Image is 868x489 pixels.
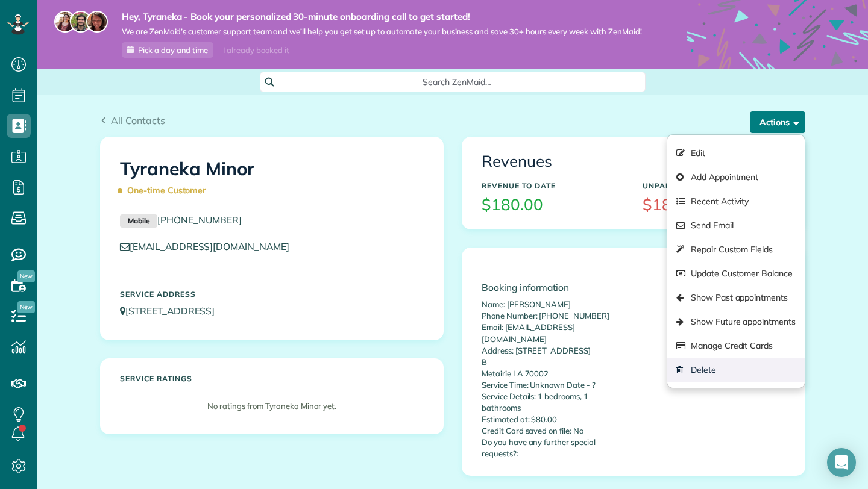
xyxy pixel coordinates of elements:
span: New [17,270,35,282]
a: Repair Custom Fields [667,237,805,261]
p: Name: [PERSON_NAME] Phone Number: [PHONE_NUMBER] Email: [EMAIL_ADDRESS][DOMAIN_NAME] Address: [ST... [482,299,624,459]
span: All Contacts [111,114,165,126]
span: New [17,301,35,313]
button: Actions [750,111,805,133]
a: Mobile[PHONE_NUMBER] [120,214,242,226]
a: Delete [667,358,805,382]
a: [EMAIL_ADDRESS][DOMAIN_NAME] [120,240,301,252]
div: Open Intercom Messenger [827,448,856,477]
h3: $180.00 [643,196,785,214]
a: Recent Activity [667,189,805,213]
h5: Revenue to Date [482,182,624,190]
a: Edit [667,141,805,165]
a: Manage Credit Cards [667,334,805,358]
a: Pick a day and time [122,42,213,58]
a: Show Future appointments [667,310,805,334]
span: We are ZenMaid’s customer support team and we’ll help you get set up to automate your business an... [122,26,642,37]
span: One-time Customer [120,180,212,201]
p: No ratings from Tyraneka Minor yet. [126,400,418,412]
strong: Hey, Tyraneka - Book your personalized 30-minute onboarding call to get started! [122,11,642,23]
h3: Revenues [482,153,785,170]
a: Add Appointment [667,165,805,189]
img: jorge-587dff0eeaa6aab1f244e6dc62b8924c3b6ad411094392a53c71c6c4a576187d.jpg [70,11,92,33]
a: All Contacts [100,113,165,128]
img: maria-72a9807cf96188c08ef61303f053569d2e2a8a1cde33d635c8a3ac13582a053d.jpg [54,11,76,33]
h5: Service ratings [120,375,424,382]
h3: $180.00 [482,196,624,214]
small: Mobile [120,214,157,228]
h5: Service Address [120,290,424,298]
span: Pick a day and time [138,45,208,55]
div: I already booked it [216,43,296,58]
h1: Tyraneka Minor [120,159,424,201]
a: Send Email [667,213,805,237]
a: Update Customer Balance [667,261,805,285]
a: [STREET_ADDRESS] [120,305,226,317]
h5: Unpaid Balance [643,182,785,190]
a: Show Past appointments [667,285,805,310]
img: michelle-19f622bdf1676172e81f8f8fba1fb50e276960ebfe0243fe18214015130c80e4.jpg [86,11,108,33]
h4: Booking information [482,282,624,293]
